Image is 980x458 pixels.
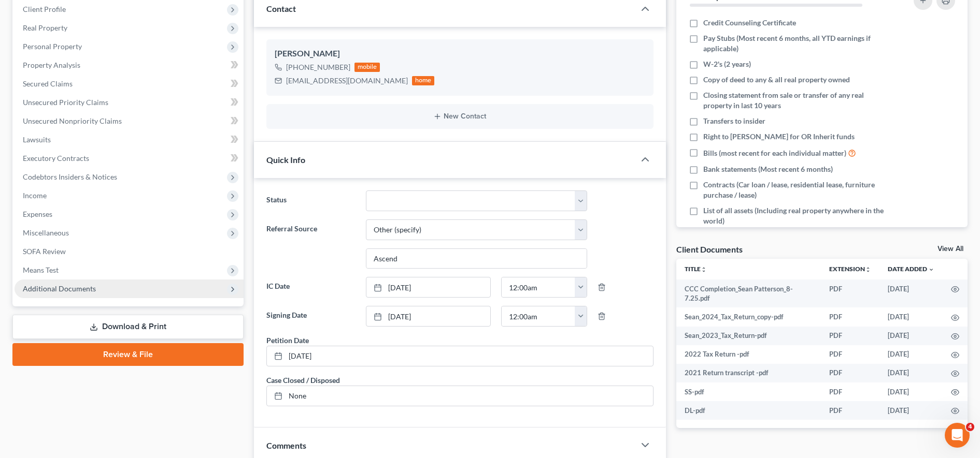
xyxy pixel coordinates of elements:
a: Secured Claims [15,75,244,93]
div: [EMAIL_ADDRESS][DOMAIN_NAME] [286,76,408,86]
a: [DATE] [366,277,490,297]
span: Executory Contracts [23,154,89,162]
td: 2021 Return transcript -pdf [676,364,821,382]
input: -- : -- [502,277,575,297]
span: Lawsuits [23,135,51,144]
a: Download & Print [12,315,244,339]
span: Miscellaneous [23,228,69,237]
span: SOFA Review [23,247,66,256]
span: Expenses [23,210,52,218]
a: Unsecured Nonpriority Claims [15,112,244,130]
td: PDF [821,345,879,364]
a: Extensionunfold_more [829,265,871,273]
a: Property Analysis [15,56,244,75]
span: Copy of deed to any & all real property owned [703,75,850,85]
div: Petition Date [266,335,309,346]
a: Executory Contracts [15,149,244,168]
span: Pay Stubs (Most recent 6 months, all YTD earnings if applicable) [703,33,886,54]
i: unfold_more [701,267,707,273]
td: SS-pdf [676,382,821,401]
td: PDF [821,327,879,345]
a: None [267,386,653,406]
div: Case Closed / Disposed [266,375,340,386]
a: [DATE] [366,306,490,326]
a: Lawsuits [15,130,244,149]
span: Transfers to insider [703,116,765,126]
td: Sean_2023_Tax_Return-pdf [676,327,821,345]
td: CCC Completion_Sean Patterson_8-7.25.pdf [676,279,821,308]
td: PDF [821,401,879,420]
iframe: Intercom live chat [945,423,970,448]
div: [PERSON_NAME] [275,48,645,60]
span: W-2's (2 years) [703,59,751,69]
span: Property Analysis [23,61,80,69]
td: [DATE] [879,382,943,401]
span: Comments [266,440,306,450]
td: [DATE] [879,364,943,382]
span: Bills (most recent for each individual matter) [703,148,846,158]
td: [DATE] [879,327,943,345]
div: [PHONE_NUMBER] [286,62,350,72]
a: SOFA Review [15,242,244,261]
td: [DATE] [879,279,943,308]
div: home [412,76,435,85]
a: Unsecured Priority Claims [15,93,244,112]
div: Client Documents [676,244,743,255]
i: expand_more [928,267,934,273]
label: IC Date [261,277,361,298]
span: Contact [266,4,296,13]
td: [DATE] [879,307,943,326]
span: Codebtors Insiders & Notices [23,172,117,181]
span: Closing statement from sale or transfer of any real property in last 10 years [703,90,886,111]
span: List of all assets (Including real property anywhere in the world) [703,205,886,226]
span: Bank statements (Most recent 6 months) [703,164,833,174]
span: Right to [PERSON_NAME] for OR Inherit funds [703,131,855,142]
a: Date Added expand_more [888,265,934,273]
span: Real Property [23,23,67,32]
td: DL-pdf [676,401,821,420]
label: Signing Date [261,306,361,327]
span: Unsecured Nonpriority Claims [23,116,122,125]
span: Means Test [23,265,59,274]
a: [DATE] [267,346,653,366]
span: Income [23,191,47,200]
label: Status [261,190,361,211]
a: View All [938,245,963,253]
label: Referral Source [261,219,361,269]
a: Titleunfold_more [685,265,707,273]
a: Review & File [12,343,244,366]
span: Quick Info [266,155,305,165]
td: PDF [821,382,879,401]
i: unfold_more [865,267,871,273]
td: [DATE] [879,345,943,364]
span: Personal Property [23,42,82,51]
span: Contracts (Car loan / lease, residential lease, furniture purchase / lease) [703,180,886,200]
span: 4 [966,423,974,431]
span: Secured Claims [23,79,73,88]
td: 2022 Tax Return -pdf [676,345,821,364]
span: Credit Counseling Certificate [703,18,796,28]
div: mobile [354,63,380,72]
button: New Contact [275,112,645,121]
td: Sean_2024_Tax_Return_copy-pdf [676,307,821,326]
td: PDF [821,364,879,382]
td: PDF [821,279,879,308]
td: [DATE] [879,401,943,420]
td: PDF [821,307,879,326]
span: Additional Documents [23,284,96,293]
span: Unsecured Priority Claims [23,98,108,107]
input: Other Referral Source [366,249,587,269]
input: -- : -- [502,306,575,326]
span: Client Profile [23,5,66,13]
